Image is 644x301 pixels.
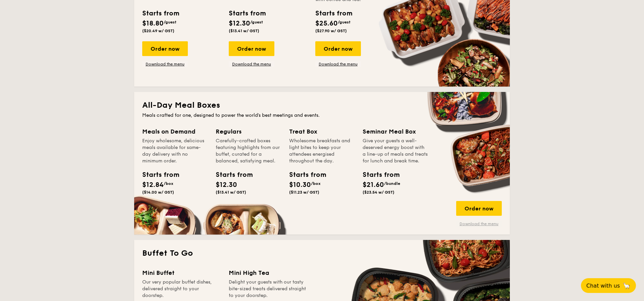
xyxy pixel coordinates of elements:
span: /bundle [384,181,400,186]
a: Download the menu [229,61,274,67]
a: Download the menu [456,221,502,227]
div: Wholesome breakfasts and light bites to keep your attendees energised throughout the day. [289,138,355,164]
button: Chat with us🦙 [581,278,636,293]
div: Order now [229,41,274,56]
div: Our very popular buffet dishes, delivered straight to your doorstep. [142,279,221,299]
div: Mini High Tea [229,268,307,278]
div: Regulars [216,127,281,136]
span: 🦙 [623,282,631,290]
a: Download the menu [142,61,188,67]
span: ($13.41 w/ GST) [229,29,259,33]
span: /guest [250,20,263,24]
div: Enjoy wholesome, delicious meals available for same-day delivery with no minimum order. [142,138,208,164]
div: Starts from [315,8,352,18]
div: Starts from [142,8,179,18]
div: Order now [456,201,502,216]
span: /box [164,181,173,186]
span: ($13.41 w/ GST) [216,190,246,195]
div: Starts from [289,170,319,180]
div: Delight your guests with our tasty bite-sized treats delivered straight to your doorstep. [229,279,307,299]
span: $10.30 [289,181,311,189]
div: Mini Buffet [142,268,221,278]
div: Carefully-crafted boxes featuring highlights from our buffet, curated for a balanced, satisfying ... [216,138,281,164]
span: $21.60 [363,181,384,189]
span: ($23.54 w/ GST) [363,190,394,195]
span: $18.80 [142,19,164,28]
span: ($11.23 w/ GST) [289,190,319,195]
span: Chat with us [586,283,620,289]
div: Order now [315,41,361,56]
h2: All-Day Meal Boxes [142,100,502,111]
a: Download the menu [315,61,361,67]
span: /guest [164,20,176,24]
div: Starts from [363,170,393,180]
span: ($27.90 w/ GST) [315,29,347,33]
div: Starts from [142,170,172,180]
span: $12.30 [216,181,237,189]
span: $12.30 [229,19,250,28]
div: Meals on Demand [142,127,208,136]
div: Seminar Meal Box [363,127,428,136]
span: ($14.00 w/ GST) [142,190,174,195]
h2: Buffet To Go [142,248,502,259]
div: Order now [142,41,188,56]
span: ($20.49 w/ GST) [142,29,174,33]
span: /guest [338,20,351,24]
div: Give your guests a well-deserved energy boost with a line-up of meals and treats for lunch and br... [363,138,428,164]
div: Starts from [216,170,246,180]
span: $25.60 [315,19,338,28]
div: Treat Box [289,127,355,136]
span: /box [311,181,321,186]
div: Starts from [229,8,265,18]
div: Meals crafted for one, designed to power the world's best meetings and events. [142,112,502,119]
span: $12.84 [142,181,164,189]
